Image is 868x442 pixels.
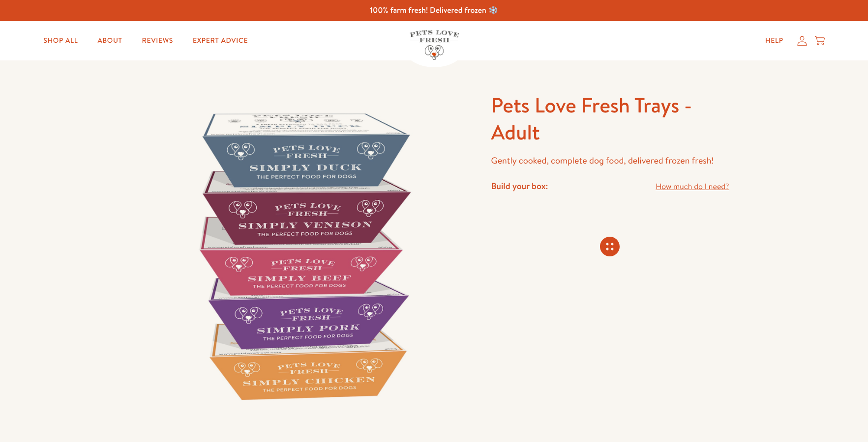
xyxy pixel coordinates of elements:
h1: Pets Love Fresh Trays - Adult [491,92,729,145]
a: How much do I need? [656,180,729,193]
a: Reviews [134,31,181,51]
p: Gently cooked, complete dog food, delivered frozen fresh! [491,153,729,168]
svg: Connecting store [600,237,620,256]
img: Pets Love Fresh [410,30,459,60]
a: Shop All [35,31,86,51]
a: Expert Advice [185,31,256,51]
a: Help [757,31,791,51]
a: About [90,31,130,51]
img: Pets Love Fresh Trays - Adult [139,92,468,420]
h4: Build your box: [491,180,548,192]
